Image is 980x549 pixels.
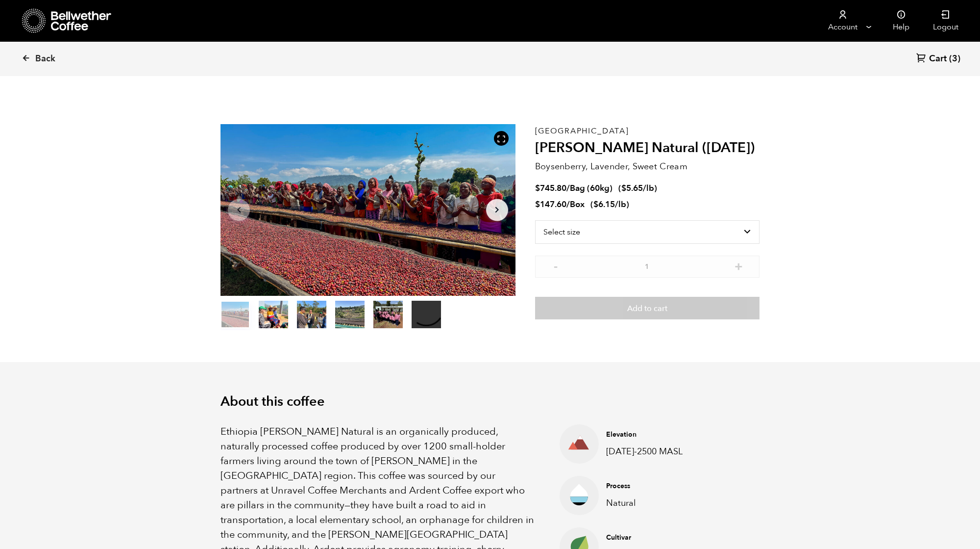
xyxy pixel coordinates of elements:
[220,394,759,410] h2: About this coffee
[593,199,598,210] span: $
[550,261,562,270] button: -
[618,183,657,194] span: ( )
[606,430,715,440] h4: Elevation
[35,53,55,65] span: Back
[615,199,626,210] span: /lb
[606,497,715,510] p: Natural
[621,183,626,194] span: $
[566,199,570,210] span: /
[606,481,715,491] h4: Process
[593,199,615,210] bdi: 6.15
[535,140,759,157] h2: [PERSON_NAME] Natural ([DATE])
[606,445,715,458] p: [DATE]-2500 MASL
[929,53,947,65] span: Cart
[412,301,441,328] video: Your browser does not support the video tag.
[916,52,960,66] a: Cart (3)
[535,183,566,194] bdi: 745.80
[949,53,960,65] span: (3)
[570,199,585,210] span: Box
[535,199,540,210] span: $
[535,160,759,173] p: Boysenberry, Lavender, Sweet Cream
[535,199,566,210] bdi: 147.60
[566,183,570,194] span: /
[606,533,715,543] h4: Cultivar
[643,183,654,194] span: /lb
[535,183,540,194] span: $
[621,183,643,194] bdi: 5.65
[733,261,745,270] button: +
[590,199,629,210] span: ( )
[535,297,759,319] button: Add to cart
[570,183,612,194] span: Bag (60kg)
